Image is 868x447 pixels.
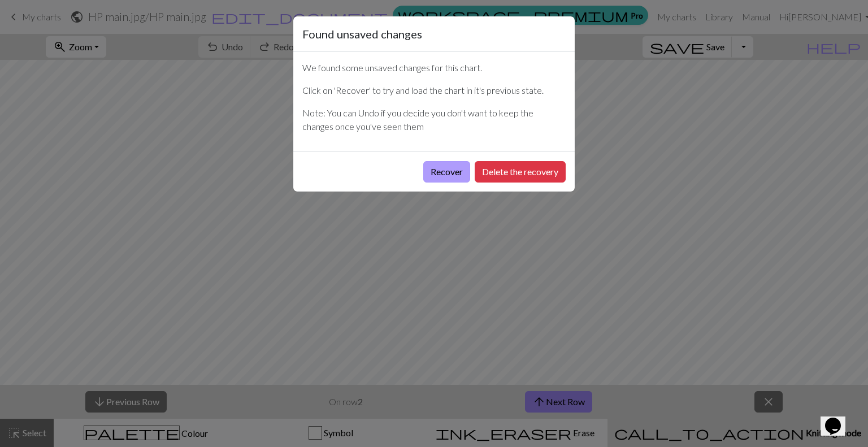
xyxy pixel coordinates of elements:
p: We found some unsaved changes for this chart. [302,61,566,75]
iframe: chat widget [821,402,857,436]
button: Recover [423,161,470,183]
button: Delete the recovery [475,161,566,183]
p: Click on 'Recover' to try and load the chart in it's previous state. [302,84,566,97]
h5: Found unsaved changes [302,25,422,42]
p: Note: You can Undo if you decide you don't want to keep the changes once you've seen them [302,106,566,133]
